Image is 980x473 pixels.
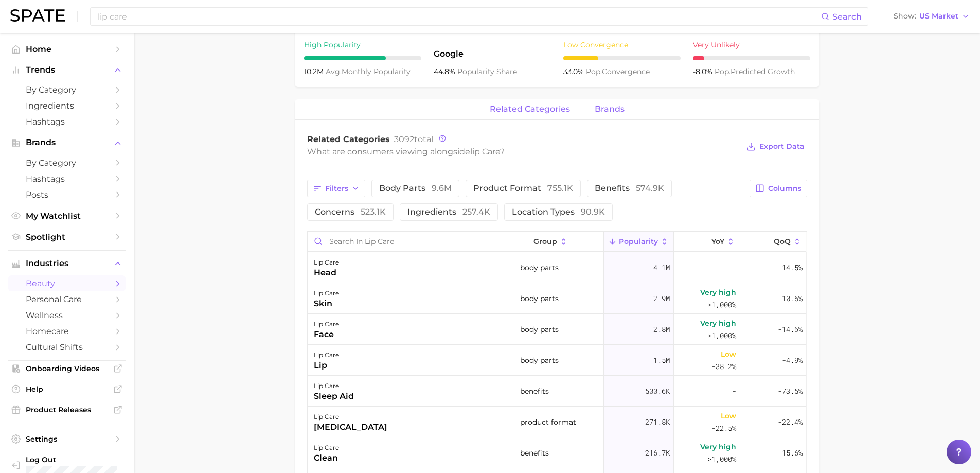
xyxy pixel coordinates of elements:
span: 257.4k [462,207,490,217]
a: personal care [8,291,126,307]
span: -22.5% [711,422,736,434]
a: by Category [8,82,126,98]
span: Spotlight [26,232,108,242]
span: 4.1m [653,261,670,274]
div: lip care [314,380,354,392]
div: lip care [314,256,339,269]
span: benefits [520,447,549,459]
span: Columns [768,184,801,193]
button: lip carecleanbenefits216.7kVery high>1,000%-15.6% [308,437,807,468]
span: popularity share [457,67,517,76]
span: 1.5m [653,354,670,366]
span: -14.6% [778,323,803,336]
button: YoY [674,232,740,252]
span: 2.8m [653,323,670,336]
span: 3092 [394,134,414,144]
div: Low Convergence [563,39,681,51]
span: >1,000% [707,330,736,340]
div: head [314,267,339,279]
div: lip care [314,442,339,454]
span: Ingredients [26,101,108,111]
div: face [314,328,339,341]
a: homecare [8,323,126,339]
span: body parts [520,323,559,336]
span: Low [721,410,736,422]
span: concerns [315,208,386,216]
span: body parts [520,354,559,366]
span: by Category [26,158,108,168]
span: 10.2m [304,67,326,76]
button: QoQ [740,232,806,252]
a: beauty [8,275,126,291]
span: 523.1k [361,207,386,217]
span: -4.9% [782,354,803,366]
span: Low [721,348,736,360]
span: cultural shifts [26,342,108,352]
div: Very Unlikely [693,39,810,51]
span: -14.5% [778,261,803,274]
span: benefits [520,385,549,397]
span: Product Releases [26,405,108,414]
span: Show [894,13,916,19]
a: Onboarding Videos [8,361,126,376]
span: 2.9m [653,292,670,305]
span: 9.6m [432,183,452,193]
button: Filters [307,180,365,197]
span: 500.6k [645,385,670,397]
span: 33.0% [563,67,586,76]
span: 574.9k [636,183,664,193]
span: 90.9k [581,207,605,217]
span: Posts [26,190,108,200]
a: cultural shifts [8,339,126,355]
span: beauty [26,278,108,288]
abbr: popularity index [586,67,602,76]
button: Export Data [744,139,807,154]
span: -15.6% [778,447,803,459]
button: lip carelipbody parts1.5mLow-38.2%-4.9% [308,345,807,376]
span: homecare [26,326,108,336]
div: High Popularity [304,39,421,51]
span: location types [512,208,605,216]
span: lip care [470,147,500,156]
button: lip care[MEDICAL_DATA]product format271.8kLow-22.5%-22.4% [308,407,807,437]
span: body parts [520,292,559,305]
a: Spotlight [8,229,126,245]
span: wellness [26,310,108,320]
a: Posts [8,187,126,203]
span: Filters [325,184,348,193]
a: Settings [8,431,126,447]
div: skin [314,297,339,310]
a: Home [8,41,126,57]
span: Popularity [619,237,658,246]
div: 1 / 10 [693,56,810,60]
span: - [732,385,736,397]
span: convergence [586,67,650,76]
input: Search in lip care [308,232,516,251]
span: Related Categories [307,134,390,144]
a: Help [8,381,126,397]
span: My Watchlist [26,211,108,221]
button: lip careskinbody parts2.9mVery high>1,000%-10.6% [308,283,807,314]
span: personal care [26,294,108,304]
div: lip care [314,318,339,330]
button: group [516,232,604,252]
span: -8.0% [693,67,715,76]
span: Onboarding Videos [26,364,108,373]
div: lip care [314,411,387,423]
span: - [732,261,736,274]
span: total [394,134,433,144]
span: body parts [379,184,452,192]
button: Trends [8,62,126,78]
span: Brands [26,138,108,147]
abbr: average [326,67,342,76]
button: lip carefacebody parts2.8mVery high>1,000%-14.6% [308,314,807,345]
button: lip careheadbody parts4.1m--14.5% [308,252,807,283]
span: >1,000% [707,300,736,309]
a: Hashtags [8,114,126,130]
span: monthly popularity [326,67,411,76]
div: lip care [314,287,339,300]
span: by Category [26,85,108,95]
div: clean [314,452,339,464]
div: sleep aid [314,390,354,402]
span: -10.6% [778,292,803,305]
